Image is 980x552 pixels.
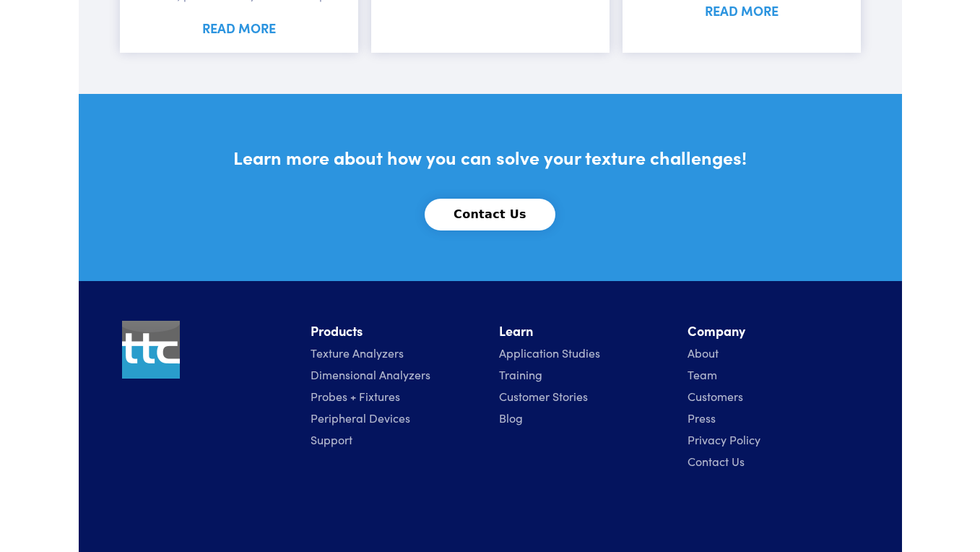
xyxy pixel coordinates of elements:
li: Learn [499,321,670,342]
a: Customer Stories [499,388,588,404]
a: Privacy Policy [688,431,760,447]
img: ttc_logo_1x1_v1.0.png [122,321,180,379]
a: READ MORE [202,19,276,37]
a: About [688,345,719,361]
a: READ MORE [705,1,779,20]
a: Contact Us [688,453,745,469]
li: Company [688,321,859,342]
a: Customers [688,388,743,404]
a: Probes + Fixtures [311,388,400,404]
button: Contact Us [425,199,555,230]
li: Products [311,321,482,342]
a: Texture Analyzers [311,345,404,361]
h5: Learn more about how you can solve your texture challenges! [198,145,782,170]
a: Peripheral Devices [311,410,410,426]
a: Team [688,366,717,382]
a: Dimensional Analyzers [311,366,430,382]
a: Press [688,410,716,426]
a: Blog [499,410,523,426]
a: Training [499,366,542,382]
a: Support [311,431,352,447]
a: Application Studies [499,345,600,361]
